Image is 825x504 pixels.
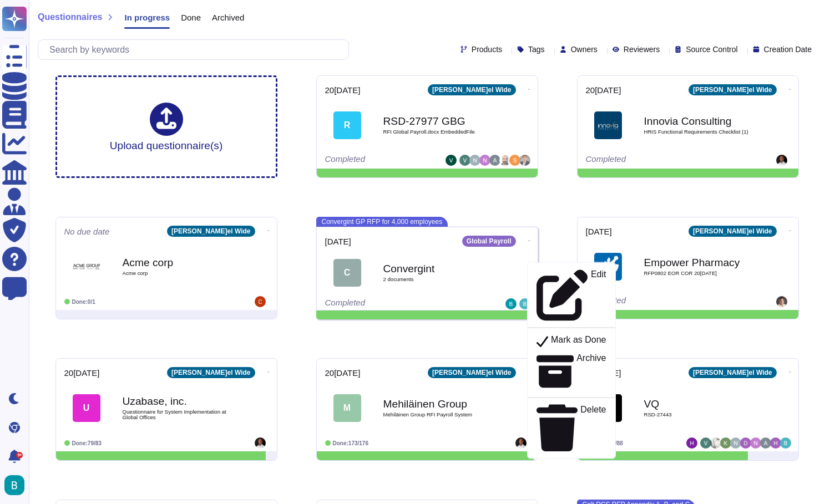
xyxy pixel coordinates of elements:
[333,394,361,422] div: M
[528,267,615,323] a: Edit
[644,412,755,418] span: RSD-27443
[644,116,755,126] b: Innovia Consulting
[689,226,777,237] div: [PERSON_NAME]el Wide
[459,155,470,166] img: user
[255,296,266,307] img: user
[780,437,791,449] img: user
[720,437,731,449] img: user
[479,155,490,166] img: user
[710,437,721,449] img: user
[505,298,517,309] img: user
[4,475,24,495] img: user
[509,155,520,166] img: user
[686,437,697,449] img: user
[181,13,201,22] span: Done
[123,271,234,276] span: Acme corp
[571,45,598,53] span: Owners
[325,369,361,377] span: 20[DATE]
[123,396,234,406] b: Uzabase, inc.
[528,45,545,53] span: Tags
[528,333,615,350] a: Mark as Done
[776,155,787,166] img: user
[167,226,255,237] div: [PERSON_NAME]el Wide
[72,299,95,305] span: Done: 0/1
[462,236,516,247] div: Global Payroll
[333,259,361,287] div: C
[551,335,606,348] p: Mark as Done
[383,129,494,135] span: RFI Global Payroll.docx EmbeddedFile
[64,227,110,236] span: No due date
[644,399,755,409] b: VQ
[594,111,622,139] img: Logo
[591,270,606,321] p: Edit
[624,45,660,53] span: Reviewers
[528,350,615,393] a: Archive
[428,84,516,95] div: [PERSON_NAME]el Wide
[689,84,777,95] div: [PERSON_NAME]el Wide
[44,40,348,59] input: Search by keywords
[489,155,500,166] img: user
[776,296,787,307] img: user
[689,367,777,378] div: [PERSON_NAME]el Wide
[16,452,23,459] div: 9+
[383,263,494,274] b: Convergint
[316,217,448,227] span: Convergint GP RFP for 4,000 employees
[2,473,32,497] button: user
[383,412,494,418] span: Mehiläinen Group RFI Payroll System
[383,399,494,409] b: Mehiläinen Group
[499,155,510,166] img: user
[446,155,457,166] img: user
[740,437,751,449] img: user
[700,437,711,449] img: user
[72,440,102,446] span: Done: 79/83
[760,437,771,449] img: user
[325,237,351,246] span: [DATE]
[73,253,100,281] img: Logo
[472,45,502,53] span: Products
[383,277,494,282] span: 2 document s
[576,353,606,390] p: Archive
[594,440,623,446] span: Done: 68/88
[123,257,234,268] b: Acme corp
[255,437,266,449] img: user
[586,155,722,166] div: Completed
[586,296,722,307] div: Completed
[515,437,527,449] img: user
[770,437,781,449] img: user
[124,13,170,22] span: In progress
[580,405,606,451] p: Delete
[73,394,100,422] div: U
[469,155,480,166] img: user
[428,367,516,378] div: [PERSON_NAME]el Wide
[333,440,369,446] span: Done: 173/176
[764,45,812,53] span: Creation Date
[383,116,494,126] b: RSD-27977 GBG
[528,402,615,454] a: Delete
[519,298,530,309] img: user
[644,257,755,268] b: Empower Pharmacy
[325,155,446,166] div: Completed
[123,409,234,420] span: Questionnaire for System Implementation at Global Offices
[38,13,102,22] span: Questionnaires
[110,103,223,151] div: Upload questionnaire(s)
[686,45,737,53] span: Source Control
[586,227,612,236] span: [DATE]
[644,271,755,276] span: RFP0802 EOR COR 20[DATE]
[730,437,741,449] img: user
[325,298,366,307] span: Completed
[325,86,361,94] span: 20[DATE]
[594,253,622,281] img: Logo
[167,367,255,378] div: [PERSON_NAME]el Wide
[64,369,100,377] span: 20[DATE]
[212,13,244,22] span: Archived
[519,155,530,166] img: user
[333,111,361,139] div: R
[586,86,621,94] span: 20[DATE]
[644,129,755,135] span: HRIS Functional Requirements Checklist (1)
[750,437,761,449] img: user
